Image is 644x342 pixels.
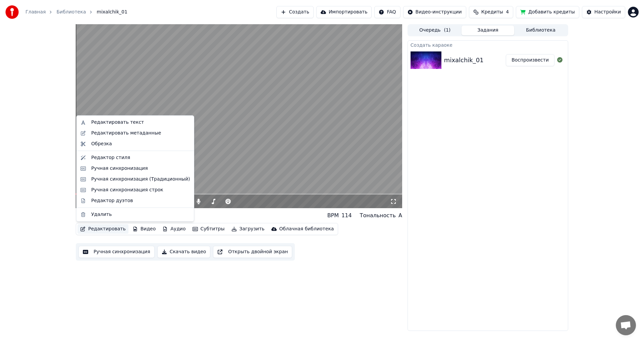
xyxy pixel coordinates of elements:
button: Редактировать [77,224,128,234]
button: Импортировать [316,6,372,18]
div: Редактор дуэтов [91,197,133,204]
button: Ручная синхронизация [78,246,155,258]
div: Облачная библиотека [279,226,334,232]
div: Тональность [360,212,396,220]
nav: breadcrumb [25,9,127,15]
button: Субтитры [190,224,227,234]
button: Скачать видео [157,246,211,258]
div: Ручная синхронизация строк [91,187,163,193]
button: Очередь [409,26,462,35]
button: Загрузить [229,224,267,234]
button: Воспроизвести [506,54,554,66]
button: Аудио [160,224,188,234]
div: Ручная синхронизация (Традиционный) [91,176,190,183]
div: 114 [341,212,352,220]
span: Кредиты [481,9,503,15]
button: FAQ [374,6,400,18]
div: mixalchik_01 [444,55,484,65]
div: Ручная синхронизация [91,165,148,172]
div: Редактировать текст [91,119,144,126]
button: Задания [462,26,515,35]
div: A [398,212,402,220]
div: Редактор стиля [91,154,130,161]
div: Настройки [594,9,621,15]
div: Удалить [91,211,112,218]
div: Обрезка [91,141,112,147]
button: Создать [276,6,313,18]
button: Библиотека [514,26,567,35]
div: mixalchik_01 [76,211,120,220]
button: Кредиты4 [469,6,513,18]
div: Открытый чат [616,315,636,335]
button: Настройки [582,6,625,18]
a: Главная [25,9,46,15]
button: Видео [130,224,159,234]
a: Библиотека [56,9,86,15]
div: Создать караоке [408,41,568,49]
button: Видео-инструкции [403,6,466,18]
button: Добавить кредиты [516,6,579,18]
div: BPM [327,212,339,220]
img: youka [5,5,19,19]
button: Открыть двойной экран [213,246,292,258]
div: Редактировать метаданные [91,130,161,137]
span: 4 [506,9,509,15]
span: mixalchik_01 [97,9,127,15]
span: ( 1 ) [444,27,450,34]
